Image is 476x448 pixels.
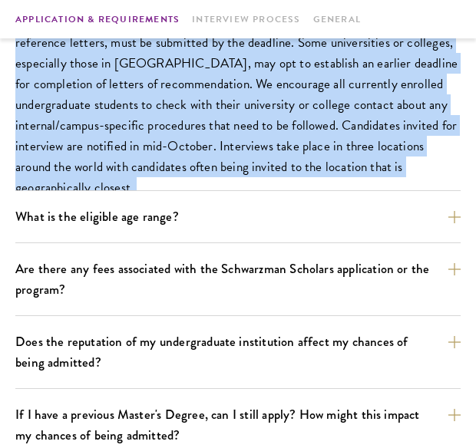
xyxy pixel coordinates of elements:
[15,328,461,376] button: Does the reputation of my undergraduate institution affect my chances of being admitted?
[192,14,300,26] a: Interview Process
[313,14,361,26] a: General
[15,14,180,26] a: Application & Requirements
[15,203,461,230] button: What is the eligible age range?
[15,255,461,303] button: Are there any fees associated with the Schwarzman Scholars application or the program?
